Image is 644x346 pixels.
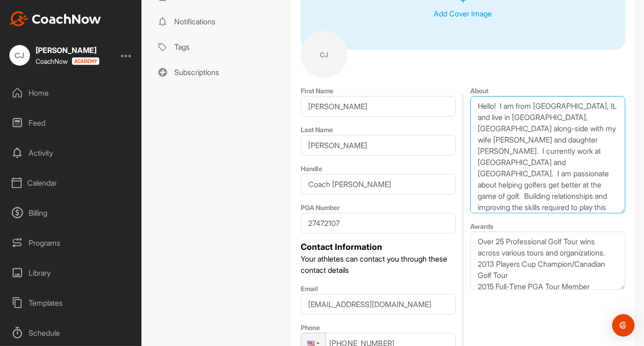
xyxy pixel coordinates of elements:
label: Phone [301,323,320,331]
div: Activity [5,141,137,165]
div: Schedule [5,321,137,345]
label: Handle [301,165,322,173]
input: Handle [301,174,456,195]
input: PGA Number [301,213,456,233]
label: First Name [301,87,333,95]
div: Programs [5,231,137,255]
textarea: Hello! I am from [GEOGRAPHIC_DATA], IL and live in [GEOGRAPHIC_DATA], [GEOGRAPHIC_DATA] along-sid... [470,96,625,213]
img: CoachNow acadmey [72,57,99,65]
div: CJ [301,31,348,78]
div: Library [5,261,137,285]
a: Notifications [151,9,282,34]
div: Calendar [5,171,137,195]
div: CoachNow [36,57,99,65]
label: Last Name [301,126,333,134]
input: First Name [301,96,456,117]
input: Last Name [301,135,456,156]
input: Email [301,294,456,315]
label: Email [301,285,318,293]
div: Feed [5,111,137,135]
a: Subscriptions [151,60,282,85]
div: [PERSON_NAME] [36,46,99,54]
label: About [470,87,489,95]
div: Open Intercom Messenger [612,314,635,337]
h2: Contact Information [301,241,456,253]
div: Billing [5,201,137,225]
p: Your athletes can contact you through these contact details [301,253,456,276]
div: CJ [9,45,30,66]
a: Tags [151,34,282,60]
p: Add Cover Image [434,8,492,19]
label: Awards [470,222,493,230]
img: CoachNow [9,11,101,26]
textarea: Over 25 Professional Golf Tour wins across various tours and organizations. 2013 Players Cup Cham... [470,232,625,290]
div: Home [5,81,137,105]
div: Templates [5,291,137,315]
label: PGA Number [301,203,340,211]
